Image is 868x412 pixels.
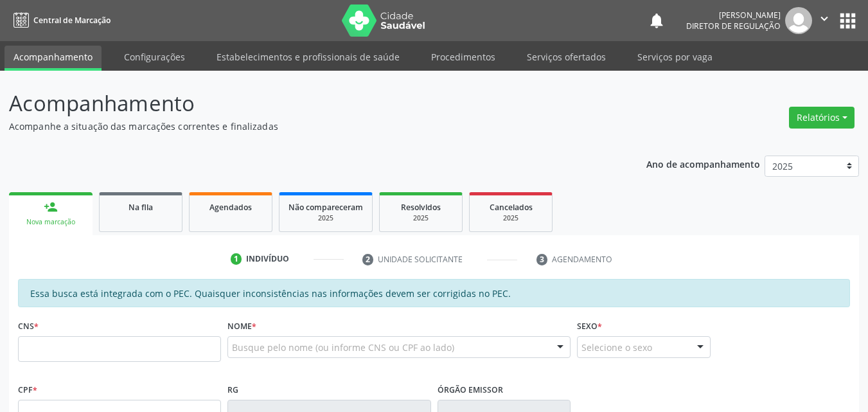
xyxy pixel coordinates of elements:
[812,7,837,34] button: 
[490,202,533,213] span: Cancelados
[231,253,242,265] div: 1
[4,46,102,71] a: Acompanhamento
[422,46,504,68] a: Procedimentos
[581,341,652,354] span: Selecione o sexo
[18,316,39,336] label: CNS
[232,341,454,354] span: Busque pelo nome (ou informe CNS ou CPF ao lado)
[389,213,453,223] div: 2025
[648,12,666,30] button: notifications
[288,202,363,213] span: Não compareceram
[128,202,153,213] span: Na fila
[686,21,781,31] span: Diretor de regulação
[628,46,722,68] a: Serviços por vaga
[817,12,831,26] i: 
[246,253,289,265] div: Indivíduo
[479,213,543,223] div: 2025
[288,213,363,223] div: 2025
[33,15,111,26] span: Central de Marcação
[646,156,760,172] p: Ano de acompanhamento
[438,380,503,400] label: Órgão emissor
[18,279,850,307] div: Essa busca está integrada com o PEC. Quaisquer inconsistências nas informações devem ser corrigid...
[208,46,409,68] a: Estabelecimentos e profissionais de saúde
[789,107,855,129] button: Relatórios
[115,46,194,68] a: Configurações
[518,46,615,68] a: Serviços ofertados
[227,316,256,336] label: Nome
[577,316,602,336] label: Sexo
[9,10,111,31] a: Central de Marcação
[9,120,604,133] p: Acompanhe a situação das marcações correntes e finalizadas
[401,202,441,213] span: Resolvidos
[837,10,859,32] button: apps
[18,217,84,227] div: Nova marcação
[9,87,604,120] p: Acompanhamento
[227,380,238,400] label: RG
[209,202,252,213] span: Agendados
[686,10,781,21] div: [PERSON_NAME]
[785,7,812,34] img: img
[44,200,58,214] div: person_add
